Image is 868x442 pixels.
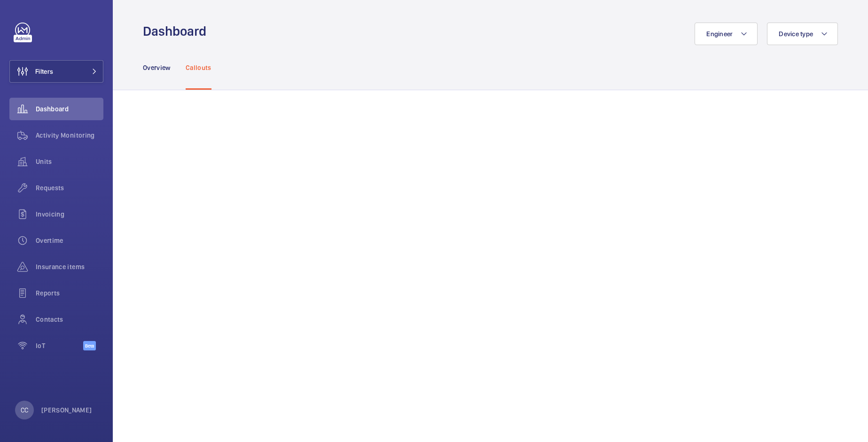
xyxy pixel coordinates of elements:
[21,405,28,415] p: CC
[9,60,103,83] button: Filters
[36,341,83,350] span: IoT
[36,209,103,219] span: Invoicing
[36,315,103,324] span: Contacts
[767,23,838,45] button: Device type
[695,23,758,45] button: Engineer
[36,288,103,298] span: Reports
[143,23,212,40] h1: Dashboard
[41,405,92,415] p: [PERSON_NAME]
[143,63,171,72] p: Overview
[36,104,103,114] span: Dashboard
[36,262,103,271] span: Insurance items
[35,67,53,76] span: Filters
[36,157,103,166] span: Units
[36,236,103,245] span: Overtime
[83,341,96,350] span: Beta
[36,183,103,193] span: Requests
[706,30,733,38] span: Engineer
[36,131,103,140] span: Activity Monitoring
[779,30,813,38] span: Device type
[186,63,211,72] p: Callouts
